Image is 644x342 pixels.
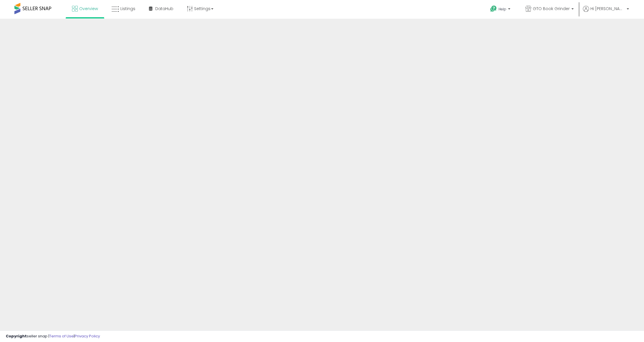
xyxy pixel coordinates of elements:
[486,1,516,19] a: Help
[590,6,625,12] span: Hi [PERSON_NAME]
[533,6,570,12] span: GTO Book Grinder
[155,6,173,12] span: DataHub
[583,6,629,19] a: Hi [PERSON_NAME]
[490,5,497,12] i: Get Help
[120,6,135,12] span: Listings
[499,7,506,12] span: Help
[79,6,98,12] span: Overview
